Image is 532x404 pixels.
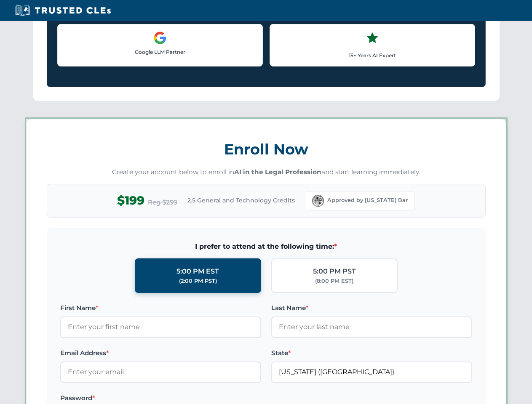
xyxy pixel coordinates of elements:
div: (2:00 PM PST) [179,277,217,285]
img: Trusted CLEs [13,4,113,17]
span: Approved by [US_STATE] Bar [327,196,408,205]
input: Florida (FL) [271,361,472,383]
label: Password [60,393,261,403]
img: Google [153,31,167,45]
label: First Name [60,303,261,313]
input: Enter your email [60,361,261,383]
span: 2.5 General and Technology Credits [187,196,295,205]
input: Enter your first name [60,316,261,338]
img: Florida Bar [312,195,324,207]
div: (8:00 PM EST) [315,277,353,285]
span: $199 [117,191,144,210]
span: Reg $299 [148,197,177,207]
div: 5:00 PM PST [313,266,356,277]
h3: Enroll Now [47,136,486,162]
p: Google LLM Partner [64,48,256,56]
input: Enter your last name [271,316,472,338]
label: State [271,348,472,358]
label: Email Address [60,348,261,358]
span: I prefer to attend at the following time: [60,241,472,252]
div: 5:00 PM EST [176,266,219,277]
strong: AI in the Legal Profession [234,168,321,176]
label: Last Name [271,303,472,313]
p: Create your account below to enroll in and start learning immediately. [47,167,486,177]
p: 15+ Years AI Expert [277,51,468,59]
